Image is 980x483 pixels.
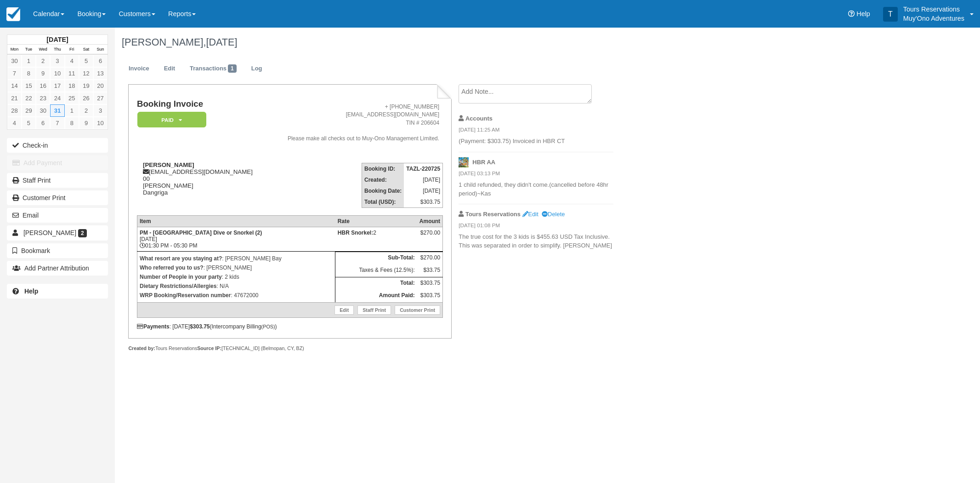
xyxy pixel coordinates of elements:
[140,263,333,272] p: : [PERSON_NAME]
[362,174,404,185] th: Created:
[22,67,36,80] a: 8
[244,60,269,78] a: Log
[7,104,22,117] a: 28
[140,283,216,289] strong: Dietary Restrictions/Allergies
[197,345,221,351] strong: Source IP:
[7,117,22,129] a: 4
[140,291,333,300] p: : 47672000
[93,117,108,129] a: 10
[79,92,93,104] a: 26
[22,92,36,104] a: 22
[36,80,50,92] a: 16
[137,99,266,109] h1: Booking Invoice
[7,138,108,153] button: Check-in
[228,64,237,73] span: 1
[79,117,93,129] a: 9
[65,55,79,67] a: 4
[7,92,22,104] a: 21
[79,55,93,67] a: 5
[24,287,38,295] b: Help
[459,170,613,180] em: [DATE] 03:13 PM
[128,345,155,351] strong: Created by:
[36,92,50,104] a: 23
[362,196,404,208] th: Total (USD):
[338,230,373,236] strong: HBR Snorkel
[22,45,36,55] th: Tue
[79,67,93,80] a: 12
[137,161,266,207] div: [EMAIL_ADDRESS][DOMAIN_NAME] 00 [PERSON_NAME] Dangriga
[6,7,20,21] img: checkfront-main-nav-mini-logo.png
[459,181,613,198] p: 1 child refunded, they didn't come.(cancelled before 48hr period)~Kas
[7,243,108,258] button: Bookmark
[93,55,108,67] a: 6
[140,282,333,291] p: : N/A
[22,55,36,67] a: 1
[122,60,156,78] a: Invoice
[36,55,50,67] a: 2
[522,211,538,218] a: Edit
[7,225,108,240] a: [PERSON_NAME] 2
[50,80,64,92] a: 17
[78,229,87,237] span: 2
[93,67,108,80] a: 13
[335,290,417,302] th: Amount Paid:
[137,112,206,128] em: Paid
[50,67,64,80] a: 10
[65,67,79,80] a: 11
[848,11,855,17] i: Help
[137,216,335,227] th: Item
[22,104,36,117] a: 29
[903,14,964,23] p: Muy'Ono Adventures
[50,45,64,55] th: Thu
[50,55,64,67] a: 3
[79,80,93,92] a: 19
[36,45,50,55] th: Wed
[190,323,210,330] strong: $303.75
[65,80,79,92] a: 18
[137,323,170,330] strong: Payments
[157,60,182,78] a: Edit
[36,104,50,117] a: 30
[903,5,964,14] p: Tours Reservations
[417,290,443,302] td: $303.75
[472,159,495,166] strong: HBR AA
[7,190,108,205] a: Customer Print
[65,45,79,55] th: Fri
[404,196,442,208] td: $303.75
[183,60,244,78] a: Transactions1
[419,230,440,243] div: $270.00
[23,229,76,236] span: [PERSON_NAME]
[36,117,50,129] a: 6
[36,67,50,80] a: 9
[93,80,108,92] a: 20
[93,92,108,104] a: 27
[206,36,237,48] span: [DATE]
[7,261,108,276] button: Add Partner Attribution
[137,227,335,252] td: [DATE] 01:30 PM - 05:30 PM
[140,255,222,262] strong: What resort are you staying at?
[65,104,79,117] a: 1
[93,45,108,55] th: Sun
[261,324,275,329] small: (POS)
[7,208,108,223] button: Email
[140,264,204,271] strong: Who referred you to us?
[143,161,194,168] strong: [PERSON_NAME]
[334,305,354,315] a: Edit
[856,10,870,17] span: Help
[404,174,442,185] td: [DATE]
[404,185,442,196] td: [DATE]
[128,345,451,352] div: Tours Reservations [TECHNICAL_ID] (Belmopan, CY, BZ)
[140,292,231,299] strong: WRP Booking/Reservation number
[406,166,440,172] strong: TAZL-220725
[46,36,68,43] strong: [DATE]
[335,252,417,264] th: Sub-Total:
[65,117,79,129] a: 8
[140,274,222,280] strong: Number of People in your party
[417,216,443,227] th: Amount
[459,233,613,250] p: The true cost for the 3 kids is $455.63 USD Tax Inclusive. This was separated in order to simplif...
[7,173,108,188] a: Staff Print
[122,37,843,48] h1: [PERSON_NAME],
[270,103,440,143] address: + [PHONE_NUMBER] [EMAIL_ADDRESS][DOMAIN_NAME] TIN # 206604 Please make all checks out to Muy-Ono ...
[335,277,417,290] th: Total:
[465,115,493,122] strong: Accounts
